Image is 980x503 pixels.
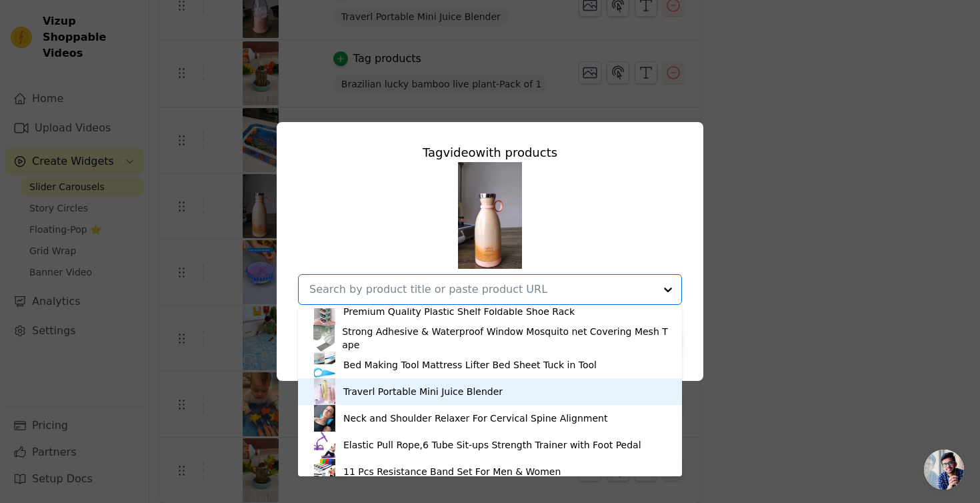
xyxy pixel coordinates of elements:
img: product thumbnail [311,405,338,432]
img: product thumbnail [311,298,338,325]
div: 11 Pcs Resistance Band Set For Men & Women [343,465,561,478]
div: Elastic Pull Rope,6 Tube Sit-ups Strength Trainer with Foot Pedal [343,438,641,452]
input: Search by product title or paste product URL [309,282,655,298]
div: Premium Quality Plastic Shelf Foldable Shoe Rack [343,305,575,318]
div: Bed Making Tool Mattress Lifter Bed Sheet Tuck in Tool [343,358,597,372]
img: product thumbnail [311,325,337,352]
img: product thumbnail [311,458,338,485]
img: product thumbnail [311,378,338,405]
img: product thumbnail [311,432,338,458]
div: Traverl Portable Mini Juice Blender [343,385,503,398]
div: Tag video with products [298,143,682,162]
img: product thumbnail [311,352,338,378]
div: Strong Adhesive & Waterproof Window Mosquito net Covering Mesh Tape [342,325,669,352]
div: Open chat [924,450,964,490]
div: Neck and Shoulder Relaxer For Cervical Spine Alignment [343,412,607,425]
img: vizup-images-a497.jpg [458,162,522,269]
